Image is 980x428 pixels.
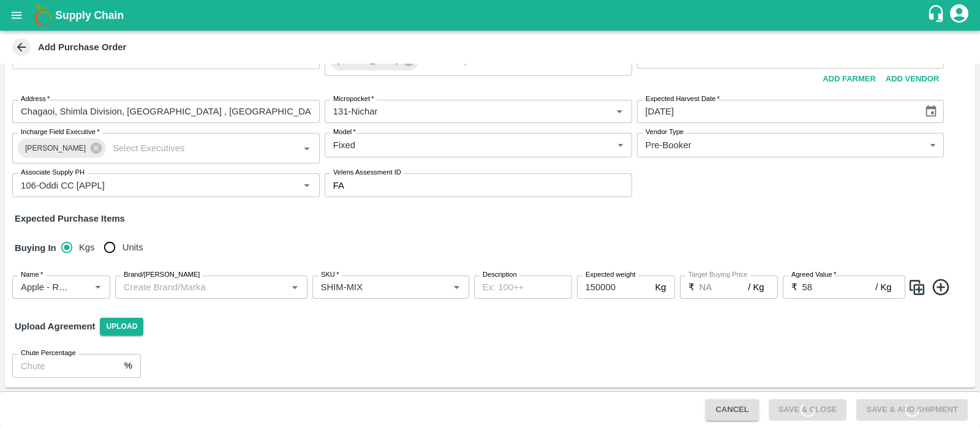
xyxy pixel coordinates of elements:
[10,235,61,261] h6: Buying In
[321,270,339,280] label: SKU
[90,279,106,295] button: Open
[333,138,355,152] p: Fixed
[948,2,970,28] div: account of current user
[333,179,344,192] p: FA
[15,321,95,331] strong: Upload Agreement
[333,168,401,178] label: Velens Assessment ID
[706,399,758,421] button: Cancel
[55,9,124,21] b: Supply Chain
[15,214,125,223] strong: Expected Purchase Items
[881,69,944,90] button: Add Vendor
[55,7,927,24] a: Supply Chain
[611,103,627,119] button: Open
[16,279,70,295] input: Name
[637,100,914,123] input: Select Date
[333,94,374,104] label: Micropocket
[483,270,517,280] label: Description
[688,280,695,294] p: ₹
[791,280,797,294] p: ₹
[21,94,50,104] label: Address
[908,277,926,298] img: CloneIcon
[818,69,881,90] button: Add Farmer
[748,280,764,294] p: / Kg
[119,279,284,295] input: Create Brand/Marka
[927,4,948,26] div: customer-support
[316,279,429,295] input: SKU
[18,138,106,158] div: [PERSON_NAME]
[31,3,55,28] img: logo
[919,100,943,123] button: Choose date, selected date is Aug 14, 2025
[38,42,126,52] b: Add Purchase Order
[333,127,356,137] label: Model
[577,276,650,299] input: 0.0
[688,270,748,280] label: Target Buying Price
[586,270,636,280] label: Expected weight
[875,280,891,294] p: / Kg
[100,318,143,336] span: Upload
[123,241,143,254] span: Units
[16,177,280,193] input: Associate Supply PH
[124,359,132,372] p: %
[2,1,31,29] button: open drawer
[61,235,153,260] div: buying_in
[646,138,692,152] p: Pre-Booker
[108,140,280,156] input: Select Executives
[18,142,93,155] span: [PERSON_NAME]
[12,100,320,123] input: Address
[79,241,95,254] span: Kgs
[21,168,85,178] label: Associate Supply PH
[646,94,720,104] label: Expected Harvest Date
[299,178,315,193] button: Open
[299,140,315,156] button: Open
[646,127,684,137] label: Vendor Type
[802,276,876,299] input: 0.0
[699,276,748,299] input: 0.0
[287,279,303,295] button: Open
[21,127,99,137] label: Incharge Field Executive
[12,354,119,377] input: Chute
[791,270,836,280] label: Agreed Value
[328,103,592,119] input: Micropocket
[21,270,43,280] label: Name
[655,280,666,294] p: Kg
[21,348,76,358] label: Chute Percentage
[448,279,464,295] button: Open
[124,270,200,280] label: Brand/[PERSON_NAME]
